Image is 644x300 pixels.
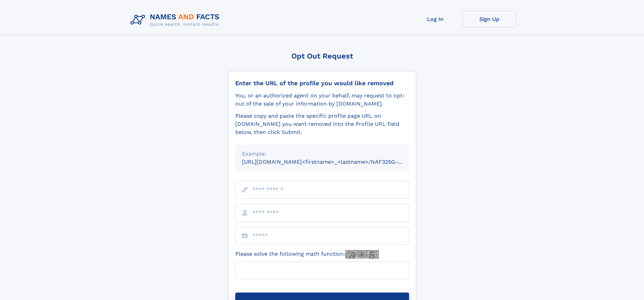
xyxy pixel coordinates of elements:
[235,92,409,108] div: You, or an authorized agent on your behalf, may request to opt-out of the sale of your informatio...
[242,150,402,158] div: Example:
[228,52,416,60] div: Opt Out Request
[235,79,409,87] div: Enter the URL of the profile you would like removed
[128,11,225,29] img: Logo Names and Facts
[235,112,409,136] div: Please copy and paste the specific profile page URL on [DOMAIN_NAME] you want removed into the Pr...
[462,11,517,27] a: Sign Up
[408,11,462,27] a: Log In
[242,159,422,165] small: [URL][DOMAIN_NAME]<firstname>_<lastname>/NAF325G-xxxxxxxx
[235,250,379,259] label: Please solve the following math function:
